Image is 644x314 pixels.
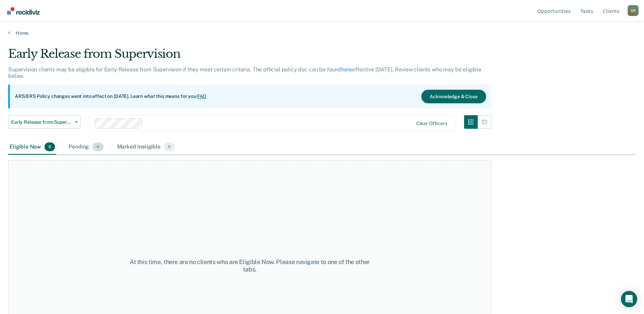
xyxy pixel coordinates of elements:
[116,140,176,155] div: Marked Ineligible0
[129,258,370,273] div: At this time, there are no clients who are Eligible Now. Please navigate to one of the other tabs.
[628,5,639,16] button: Profile dropdown button
[8,140,56,155] div: Eligible Now0
[8,30,636,36] a: Home
[421,90,486,103] button: Acknowledge & Close
[8,115,81,129] button: Early Release from Supervision
[416,121,447,126] div: Clear officers
[15,93,206,100] p: ARS/ERS Policy changes went into effect on [DATE]. Learn what this means for you:
[44,142,55,151] span: 0
[67,140,105,155] div: Pending4
[92,142,103,151] span: 4
[7,7,40,15] img: Recidiviz
[8,47,491,66] div: Early Release from Supervision
[164,142,174,151] span: 0
[628,5,639,16] div: D R
[8,66,481,79] p: Supervision clients may be eligible for Early Release from Supervision if they meet certain crite...
[621,291,637,307] div: Open Intercom Messenger
[11,119,72,125] span: Early Release from Supervision
[341,66,352,73] a: here
[197,93,207,99] a: FAQ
